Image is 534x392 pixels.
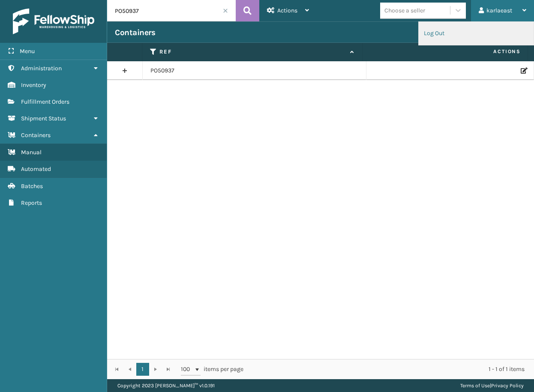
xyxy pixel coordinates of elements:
[21,149,42,156] span: Manual
[21,115,66,122] span: Shipment Status
[277,7,297,14] span: Actions
[365,45,526,59] span: Actions
[21,165,51,173] span: Automated
[150,66,174,75] a: PO50937
[181,363,243,376] span: items per page
[117,379,215,392] p: Copyright 2023 [PERSON_NAME]™ v 1.0.191
[460,379,524,392] div: |
[384,6,425,15] div: Choose a seller
[159,48,346,56] label: Ref
[20,48,35,55] span: Menu
[460,383,490,389] a: Terms of Use
[115,27,155,38] h3: Containers
[13,9,94,34] img: logo
[21,65,62,72] span: Administration
[136,363,149,376] a: 1
[181,365,194,374] span: 100
[255,365,525,374] div: 1 - 1 of 1 items
[491,383,524,389] a: Privacy Policy
[521,68,526,74] i: Edit
[21,199,42,206] span: Reports
[21,183,43,190] span: Batches
[21,98,69,105] span: Fulfillment Orders
[21,132,51,139] span: Containers
[21,81,46,89] span: Inventory
[419,22,534,45] li: Log Out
